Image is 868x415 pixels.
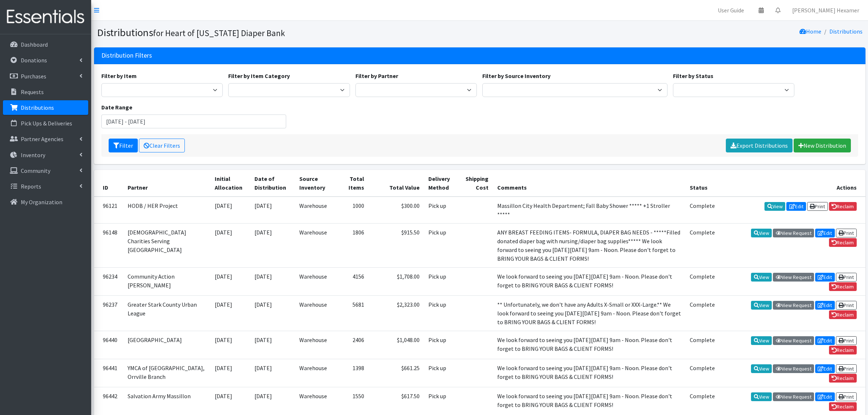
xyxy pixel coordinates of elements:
[720,170,865,197] th: Actions
[21,88,44,96] p: Requests
[829,346,857,354] a: Reclaim
[97,26,477,39] h1: Distributions
[3,100,88,115] a: Distributions
[3,53,88,67] a: Donations
[123,197,210,224] td: HODB / HER Project
[123,331,210,359] td: [GEOGRAPHIC_DATA]
[829,282,857,291] a: Reclaim
[101,52,152,59] h3: Distribution Filters
[123,223,210,267] td: [DEMOGRAPHIC_DATA] Charities Serving [GEOGRAPHIC_DATA]
[355,71,398,80] label: Filter by Partner
[210,331,250,359] td: [DATE]
[94,359,123,387] td: 96441
[685,267,719,295] td: Complete
[493,359,685,387] td: We look forward to seeing you [DATE][DATE] 9am - Noon. Please don't forget to BRING YOUR BAGS & C...
[799,28,821,35] a: Home
[829,202,857,211] a: Reclaim
[493,197,685,224] td: Massillon City Health Department; Fall Baby Shower ***** +1 Stroller *****
[836,273,857,282] a: Print
[123,170,210,197] th: Partner
[94,223,123,267] td: 96148
[21,183,41,190] p: Reports
[493,223,685,267] td: ANY BREAST FEEDING ITEMS- FORMULA, DIAPER BAG NEEDS - *****Filled donated diaper bag with nursing...
[210,223,250,267] td: [DATE]
[335,331,369,359] td: 2406
[250,170,295,197] th: Date of Distribution
[815,392,835,401] a: Edit
[673,71,713,80] label: Filter by Status
[815,364,835,373] a: Edit
[295,267,335,295] td: Warehouse
[21,198,62,206] p: My Organization
[21,167,50,174] p: Community
[369,359,424,387] td: $661.25
[101,115,287,128] input: January 1, 2011 - December 31, 2011
[459,170,493,197] th: Shipping Cost
[94,197,123,224] td: 96121
[786,3,865,18] a: [PERSON_NAME] Hexamer
[786,202,806,211] a: Edit
[21,41,48,48] p: Dashboard
[21,135,63,143] p: Partner Agencies
[101,103,132,112] label: Date Range
[139,139,185,152] a: Clear Filters
[94,331,123,359] td: 96440
[829,310,857,319] a: Reclaim
[3,69,88,84] a: Purchases
[751,301,772,310] a: View
[751,364,772,373] a: View
[123,267,210,295] td: Community Action [PERSON_NAME]
[829,374,857,383] a: Reclaim
[228,71,290,80] label: Filter by Item Category
[21,73,46,80] p: Purchases
[685,197,719,224] td: Complete
[685,223,719,267] td: Complete
[3,85,88,99] a: Requests
[482,71,550,80] label: Filter by Source Inventory
[153,28,285,38] small: for Heart of [US_STATE] Diaper Bank
[369,331,424,359] td: $1,048.00
[836,229,857,237] a: Print
[3,132,88,146] a: Partner Agencies
[369,170,424,197] th: Total Value
[424,331,459,359] td: Pick up
[815,301,835,310] a: Edit
[335,223,369,267] td: 1806
[21,104,54,111] p: Distributions
[685,359,719,387] td: Complete
[123,359,210,387] td: YMCA of [GEOGRAPHIC_DATA], Orrville Branch
[3,5,88,29] img: HumanEssentials
[295,359,335,387] td: Warehouse
[773,301,814,310] a: View Request
[3,37,88,52] a: Dashboard
[295,197,335,224] td: Warehouse
[815,336,835,345] a: Edit
[773,273,814,282] a: View Request
[751,273,772,282] a: View
[751,392,772,401] a: View
[109,139,138,152] button: Filter
[369,295,424,331] td: $2,323.00
[712,3,750,18] a: User Guide
[21,57,47,64] p: Donations
[829,28,863,35] a: Distributions
[773,336,814,345] a: View Request
[250,223,295,267] td: [DATE]
[335,295,369,331] td: 5681
[250,197,295,224] td: [DATE]
[829,238,857,247] a: Reclaim
[726,139,793,152] a: Export Distributions
[250,295,295,331] td: [DATE]
[101,71,137,80] label: Filter by Item
[807,202,828,211] a: Print
[94,267,123,295] td: 96234
[773,392,814,401] a: View Request
[773,229,814,237] a: View Request
[123,295,210,331] td: Greater Stark County Urban League
[424,223,459,267] td: Pick up
[836,336,857,345] a: Print
[21,120,72,127] p: Pick Ups & Deliveries
[836,392,857,401] a: Print
[493,170,685,197] th: Comments
[685,331,719,359] td: Complete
